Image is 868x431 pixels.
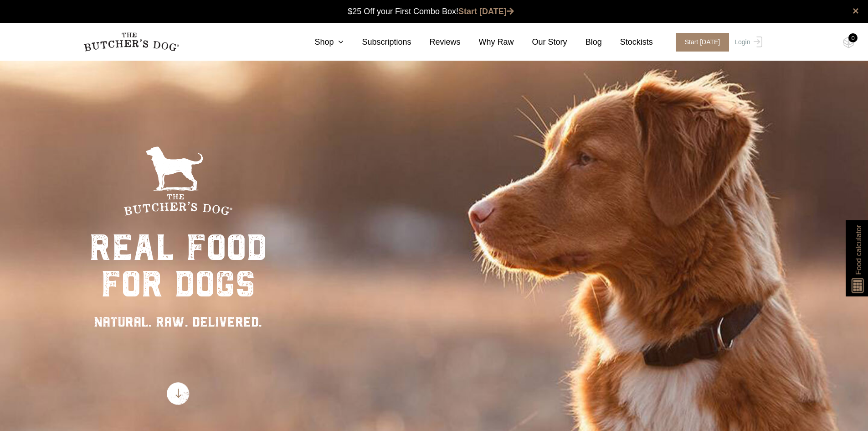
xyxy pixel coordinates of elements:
a: Blog [567,36,602,48]
a: Subscriptions [344,36,411,48]
a: Our Story [514,36,567,48]
a: Why Raw [461,36,514,48]
a: Start [DATE] [458,7,514,16]
a: Stockists [602,36,653,48]
div: real food for dogs [89,229,267,302]
div: 0 [848,33,858,42]
a: Reviews [411,36,461,48]
img: TBD_Cart-Empty.png [843,36,854,48]
div: NATURAL. RAW. DELIVERED. [89,312,267,332]
a: close [853,5,859,16]
a: Login [732,33,762,52]
a: Shop [296,36,344,48]
span: Start [DATE] [676,33,729,52]
a: Start [DATE] [667,33,733,52]
span: Food calculator [853,225,864,275]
